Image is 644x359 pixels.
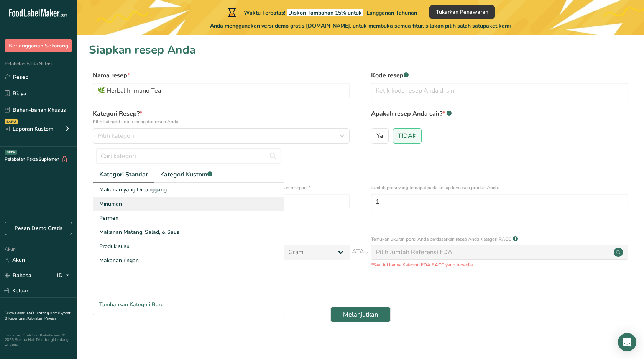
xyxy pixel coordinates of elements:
[93,128,350,144] button: Pilih kategori
[7,150,15,155] font: BETA
[93,119,178,125] font: Pilih kategori untuk mengatur resep Anda
[99,257,139,264] font: Makanan ringan
[93,109,140,118] font: Kategori Resep?
[5,246,16,252] font: Akun
[429,5,495,19] button: Tukarkan Penawaran
[13,272,31,279] font: Bahasa
[5,39,72,52] button: Berlangganan Sekarang
[99,214,118,222] font: Permen
[366,9,417,16] font: Langganan Tahunan
[99,301,164,308] font: Tambahkan Kategori Baru
[376,248,452,256] font: Pilih Jumlah Referensi FDA
[12,287,28,294] font: Keluar
[5,156,59,162] font: Pelabelan Fakta Suplemen
[99,243,130,250] font: Produk susu
[27,310,35,316] a: FAQ.
[57,272,63,279] font: ID
[5,310,25,316] a: Sewa Pakar.
[244,9,285,16] font: Waktu Terbatas!
[371,71,404,80] font: Kode resep
[89,42,195,58] font: Siapkan resep Anda
[5,60,53,67] font: Pelabelan Fakta Nutrisi
[99,186,167,193] font: Makanan yang Dipanggang
[5,310,71,321] a: Syarat & Ketentuan.
[8,42,68,49] font: Berlangganan Sekarang
[12,256,25,264] font: Akun
[371,236,511,242] font: Temukan ukuran porsi Anda berdasarkan resep Anda Kategori RACC
[96,148,281,164] input: Cari kategori
[352,247,369,256] font: ATAU
[98,132,134,140] font: Pilih kategori
[5,337,70,347] font: 2025 Semua Hak Dilindungi Undang-Undang
[93,83,350,98] input: Ketik nama resep Anda di sini
[99,200,122,207] font: Minuman
[330,307,391,322] button: Melanjutkan
[13,106,66,114] font: Bahan-bahan Khusus
[483,22,511,29] font: paket kami
[99,228,179,236] font: Makanan Matang, Salad, & Saus
[99,170,148,179] font: Kategori Standar
[35,310,59,316] a: Tentang Kami.
[13,125,53,132] font: Laporan Kustom
[5,222,72,235] a: Pesan Demo Gratis
[343,310,378,319] font: Melanjutkan
[371,83,628,98] input: Ketik kode resep Anda di sini
[160,170,207,179] font: Kategori Kustom
[6,119,16,124] font: BARU
[288,9,362,16] font: Diskon Tambahan 15% untuk
[93,71,127,80] font: Nama resep
[376,132,383,140] font: Ya
[27,316,56,321] a: Kebijakan Privasi.
[436,8,488,16] font: Tukarkan Penawaran
[15,225,62,232] font: Pesan Demo Gratis
[618,333,636,351] div: Buka Interkom Messenger
[5,333,65,338] font: Didukung Oleh FoodLabelMaker ©
[13,90,26,97] font: Biaya
[210,22,483,29] font: Anda menggunakan versi demo gratis [DOMAIN_NAME], untuk membuka semua fitur, silakan pilih salah ...
[371,262,473,268] font: *Saat ini hanya Kategori FDA RACC yang tersedia
[13,73,28,81] font: Resep
[371,184,499,191] font: Jumlah porsi yang terdapat pada setiap kemasan produk Anda.
[398,132,416,140] font: TIDAK
[371,109,442,118] font: Apakah resep Anda cair?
